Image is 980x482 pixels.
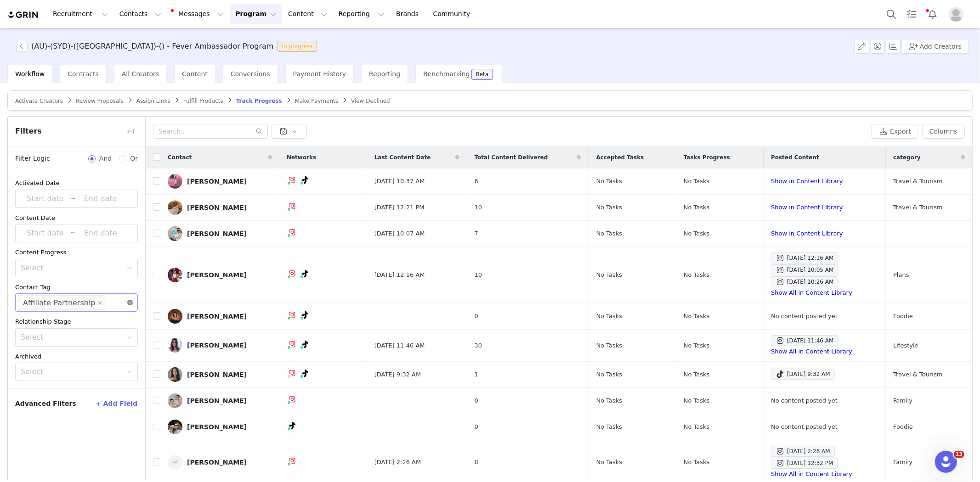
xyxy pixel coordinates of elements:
[114,4,167,24] button: Contacts
[776,252,833,263] div: [DATE] 12:16 AM
[596,312,668,321] div: No Tasks
[15,283,138,292] div: Contact Tag
[596,270,668,280] div: No Tasks
[15,126,42,137] span: Filters
[15,317,138,326] div: Relationship Stage
[776,264,833,275] div: [DATE] 10:05 AM
[475,270,482,280] span: 10
[374,270,425,280] span: [DATE] 12:16 AM
[776,276,833,287] div: [DATE] 10:26 AM
[7,11,40,19] img: grin logo
[596,341,668,350] div: No Tasks
[183,98,223,104] span: Fulfill Products
[374,229,425,238] span: [DATE] 10:07 AM
[15,98,63,104] span: Activate Creators
[187,178,247,185] div: [PERSON_NAME]
[153,124,268,139] input: Search...
[168,393,272,408] a: [PERSON_NAME]
[187,371,247,378] div: [PERSON_NAME]
[21,227,70,239] input: Start date
[901,39,969,54] button: Add Creators
[168,420,272,434] a: [PERSON_NAME]
[168,153,192,162] span: Contact
[168,200,272,215] a: [PERSON_NAME]
[476,72,489,77] div: Beta
[872,124,918,139] button: Export
[771,289,852,296] a: Show All in Content Library
[374,203,425,212] span: [DATE] 12:21 PM
[475,312,478,321] span: 0
[475,229,478,238] span: 7
[187,459,247,466] div: [PERSON_NAME]
[127,335,132,341] i: icon: down
[287,153,316,162] span: Networks
[684,312,756,321] div: No Tasks
[236,98,282,104] span: Track Progress
[168,393,182,408] img: ac9e4f57-59fd-47db-bd89-5c254bd23f93.jpg
[127,265,132,272] i: icon: down
[771,471,852,477] a: Show All in Content Library
[475,458,478,467] span: 8
[684,341,756,350] div: No Tasks
[15,399,76,409] span: Advanced Filters
[475,341,482,350] span: 30
[771,348,852,355] a: Show All in Content Library
[374,153,431,162] span: Last Content Date
[776,369,830,380] div: [DATE] 9:32 AM
[122,70,159,78] span: All Creators
[684,270,756,280] div: No Tasks
[374,177,425,186] span: [DATE] 10:37 AM
[278,41,317,52] span: In progress
[293,70,346,78] span: Payment History
[230,4,282,24] button: Program
[168,226,272,241] a: [PERSON_NAME]
[351,98,390,104] span: View Declined
[15,352,138,361] div: Archived
[475,153,548,162] span: Total Content Delivered
[21,367,122,376] div: Select
[15,248,138,257] div: Content Progress
[475,177,478,186] span: 6
[776,458,833,469] div: [DATE] 12:32 PM
[289,341,296,348] img: instagram.svg
[68,70,99,78] span: Contracts
[95,396,138,411] button: + Add Field
[21,193,70,205] input: Start date
[289,396,296,403] img: instagram.svg
[684,203,756,212] div: No Tasks
[31,41,274,52] h3: (AU)-(SYD)-([GEOGRAPHIC_DATA])-() - Fever Ambassador Program
[168,367,182,382] img: 50a9eee7-a162-4493-a85b-7da5d85a3f41.jpg
[771,153,819,162] span: Posted Content
[168,174,272,189] a: [PERSON_NAME]
[187,313,247,320] div: [PERSON_NAME]
[475,203,482,212] span: 10
[168,268,182,282] img: 6b246e58-cdca-4017-947f-9db7dc2228c8.jpg
[168,226,182,241] img: f2c96ac3-a9b6-4864-a173-99410f35c001.jpg
[289,457,296,465] img: instagram.svg
[168,309,272,324] a: [PERSON_NAME]
[684,396,756,405] div: No Tasks
[256,128,262,135] i: icon: search
[596,422,668,432] div: No Tasks
[17,41,321,52] span: [object Object]
[127,369,132,376] i: icon: down
[596,177,668,186] div: No Tasks
[475,370,478,379] span: 1
[187,423,247,431] div: [PERSON_NAME]
[475,422,478,432] span: 0
[596,153,644,162] span: Accepted Tasks
[893,153,921,162] span: category
[21,263,122,273] div: Select
[922,124,965,139] button: Columns
[289,311,296,319] img: instagram.svg
[935,451,957,473] iframe: Intercom live chat
[168,338,182,353] img: cc7af938-7558-4ecb-8577-82699485f040.jpg
[167,4,229,24] button: Messages
[187,230,247,237] div: [PERSON_NAME]
[47,4,113,24] button: Recruitment
[127,300,133,305] i: icon: close-circle
[168,455,182,470] img: 1bf1ab37-9bbd-4b15-a6fc-7f3ff6c3f5d0.jpg
[374,341,425,350] span: [DATE] 11:46 AM
[771,312,878,321] div: No content posted yet
[428,4,480,24] a: Community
